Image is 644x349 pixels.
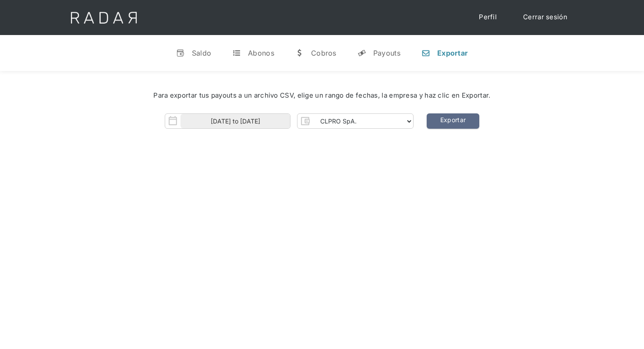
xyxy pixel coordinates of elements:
div: w [295,49,304,57]
div: Saldo [192,49,212,57]
div: Abonos [248,49,274,57]
div: Payouts [373,49,400,57]
a: Exportar [427,113,479,129]
div: t [232,49,241,57]
div: v [176,49,185,57]
form: Form [165,113,414,129]
div: Para exportar tus payouts a un archivo CSV, elige un rango de fechas, la empresa y haz clic en Ex... [26,91,618,101]
a: Perfil [470,9,506,26]
a: Cerrar sesión [514,9,576,26]
div: Exportar [437,49,468,57]
div: y [357,49,366,57]
div: Cobros [311,49,336,57]
div: n [421,49,430,57]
